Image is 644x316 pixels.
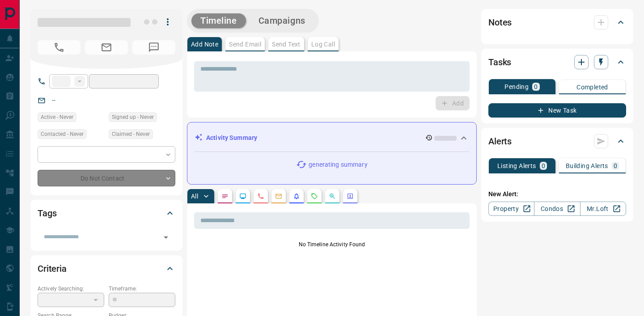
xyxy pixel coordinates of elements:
h2: Notes [488,15,512,29]
h2: Alerts [488,134,512,148]
a: -- [52,97,55,104]
h2: Tags [38,206,56,220]
button: Campaigns [250,13,314,28]
p: Activity Summary [206,133,257,143]
div: Notes [488,12,626,33]
span: Signed up - Never [112,113,154,122]
span: Claimed - Never [112,130,150,139]
button: Timeline [191,13,246,28]
button: New Task [488,103,626,118]
svg: Emails [275,193,282,200]
h2: Tasks [488,55,511,69]
svg: Opportunities [329,193,336,200]
p: Listing Alerts [497,163,536,169]
a: Property [488,202,534,216]
p: Pending [504,84,529,90]
div: Criteria [38,258,175,279]
div: Tasks [488,51,626,73]
svg: Listing Alerts [293,193,300,200]
p: New Alert: [488,190,626,199]
div: Activity Summary [195,130,469,146]
div: Do Not Contact [38,170,175,186]
svg: Agent Actions [347,193,354,200]
svg: Requests [311,193,318,200]
span: Active - Never [41,113,73,122]
p: Building Alerts [566,163,608,169]
svg: Lead Browsing Activity [239,193,246,200]
p: 0 [534,84,538,90]
p: Add Note [191,41,218,47]
div: Alerts [488,131,626,152]
div: Tags [38,202,175,224]
p: All [191,193,198,199]
p: No Timeline Activity Found [194,240,470,249]
p: generating summary [309,160,367,169]
span: No Number [132,40,175,55]
p: Completed [576,84,608,90]
p: Timeframe: [109,285,175,293]
p: 0 [542,163,545,169]
a: Condos [534,202,580,216]
p: 0 [614,163,617,169]
svg: Calls [257,193,264,200]
a: Mr.Loft [580,202,626,216]
h2: Criteria [38,261,67,276]
button: Open [160,231,172,244]
svg: Notes [221,193,229,200]
span: No Number [38,40,80,55]
span: No Email [85,40,128,55]
p: Actively Searching: [38,285,104,293]
span: Contacted - Never [41,130,84,139]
